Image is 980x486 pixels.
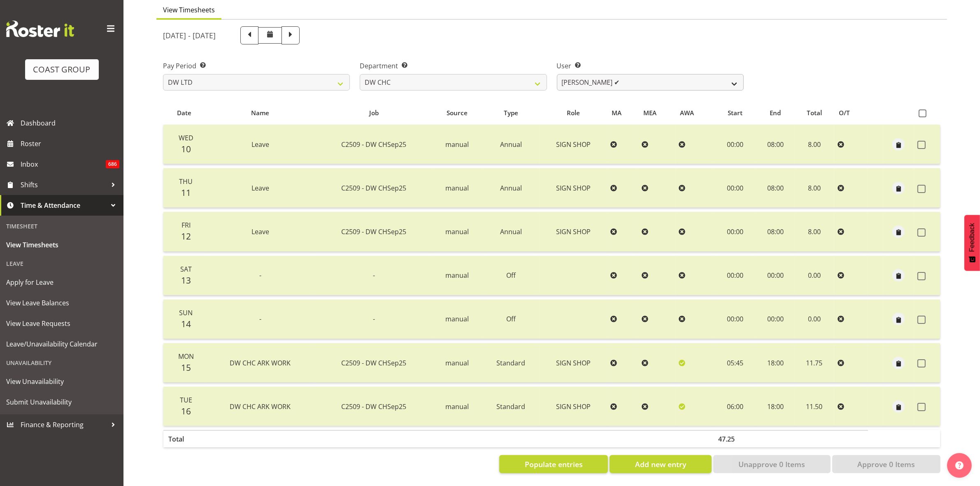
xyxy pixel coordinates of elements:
button: Approve 0 Items [832,455,940,473]
div: Leave [2,255,121,272]
td: 11.50 [794,387,835,426]
td: 00:00 [714,300,757,339]
span: MEA [643,108,656,118]
h5: [DATE] - [DATE] [163,31,216,40]
span: - [373,314,375,323]
span: 686 [106,160,119,168]
div: COAST GROUP [33,63,91,76]
span: Date [177,108,191,118]
span: DW CHC ARK WORK [230,402,291,411]
td: Standard [482,387,540,426]
a: View Leave Requests [2,313,121,334]
td: 00:00 [714,212,757,251]
span: manual [445,227,469,236]
a: View Unavailability [2,371,121,392]
label: Pay Period [163,61,350,71]
span: - [259,314,261,323]
td: 08:00 [757,212,794,251]
span: C2509 - DW CHSep25 [341,358,406,367]
span: 16 [181,405,191,417]
td: 8.00 [794,212,835,251]
span: AWA [680,108,694,118]
span: - [373,271,375,280]
td: 0.00 [794,256,835,295]
span: manual [445,140,469,149]
td: 08:00 [757,125,794,164]
td: 08:00 [757,168,794,208]
td: 06:00 [714,387,757,426]
span: Role [567,108,580,118]
span: Start [728,108,743,118]
td: 00:00 [714,168,757,208]
a: View Timesheets [2,235,121,255]
span: Populate entries [525,459,583,470]
td: 18:00 [757,343,794,383]
td: 18:00 [757,387,794,426]
span: Add new entry [635,459,686,470]
th: Total [163,430,205,447]
span: SIGN SHOP [556,402,591,411]
span: Time & Attendance [21,199,107,212]
a: Apply for Leave [2,272,121,293]
span: manual [445,184,469,193]
td: Standard [482,343,540,383]
span: Total [807,108,822,118]
span: 14 [181,318,191,330]
span: Feedback [968,223,976,252]
span: Name [251,108,269,118]
span: Mon [178,352,194,361]
span: Sat [180,265,192,274]
button: Feedback - Show survey [964,215,980,271]
span: View Timesheets [6,239,117,251]
td: Off [482,256,540,295]
span: Leave [251,227,269,236]
span: Source [447,108,468,118]
button: Add new entry [610,455,711,473]
span: Leave/Unavailability Calendar [6,338,117,350]
span: View Leave Requests [6,317,117,330]
span: Job [369,108,379,118]
span: Finance & Reporting [21,419,107,431]
span: Inbox [21,158,106,170]
span: DW CHC ARK WORK [230,358,291,367]
div: Timesheet [2,218,121,235]
span: manual [445,314,469,323]
span: 12 [181,230,191,242]
span: SIGN SHOP [556,227,591,236]
span: Shifts [21,179,107,191]
td: 00:00 [714,256,757,295]
span: C2509 - DW CHSep25 [341,402,406,411]
span: View Timesheets [163,5,215,15]
img: Rosterit website logo [6,21,74,37]
span: Wed [179,133,193,142]
td: 00:00 [714,125,757,164]
span: Type [504,108,518,118]
span: - [259,271,261,280]
span: C2509 - DW CHSep25 [341,184,406,193]
td: 0.00 [794,300,835,339]
td: 8.00 [794,125,835,164]
th: 47.25 [714,430,757,447]
span: Roster [21,137,119,150]
td: 05:45 [714,343,757,383]
span: Leave [251,140,269,149]
span: Tue [180,395,192,405]
span: Thu [179,177,193,186]
span: manual [445,402,469,411]
div: Unavailability [2,354,121,371]
span: O/T [839,108,850,118]
span: Sun [179,308,193,317]
td: 00:00 [757,300,794,339]
span: C2509 - DW CHSep25 [341,140,406,149]
span: SIGN SHOP [556,358,591,367]
td: Annual [482,168,540,208]
td: Off [482,300,540,339]
span: MA [612,108,622,118]
td: 8.00 [794,168,835,208]
span: View Unavailability [6,375,117,388]
span: SIGN SHOP [556,140,591,149]
td: 00:00 [757,256,794,295]
span: Apply for Leave [6,276,117,288]
td: Annual [482,125,540,164]
span: manual [445,358,469,367]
